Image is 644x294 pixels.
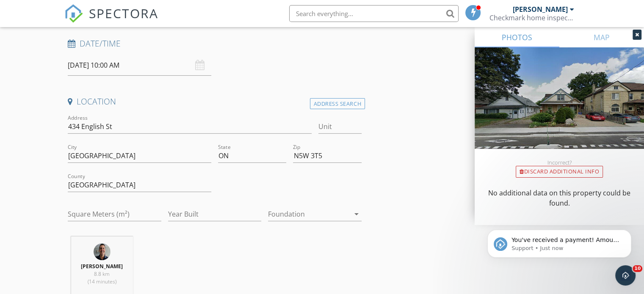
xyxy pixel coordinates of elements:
i: arrow_drop_down [351,209,362,219]
div: Checkmark home inspections Inc. [489,14,574,22]
img: streetview [475,47,644,169]
h4: Date/Time [68,38,362,49]
div: Address Search [310,98,365,110]
p: No additional data on this property could be found. [485,188,634,208]
span: (14 minutes) [88,278,116,285]
input: Select date [68,55,211,76]
h4: Location [68,96,362,107]
iframe: Intercom live chat [615,265,636,286]
a: PHOTOS [475,27,559,47]
span: SPECTORA [89,4,158,22]
div: [PERSON_NAME] [513,5,568,14]
input: Search everything... [289,5,459,22]
div: Incorrect? [475,159,644,166]
div: Discard Additional info [516,166,603,178]
span: 8.8 km [94,270,110,278]
img: The Best Home Inspection Software - Spectora [64,4,83,23]
a: MAP [559,27,644,47]
a: SPECTORA [64,11,158,29]
strong: [PERSON_NAME] [81,263,123,270]
img: profile_pic.jpg [94,243,111,260]
span: 10 [633,265,642,272]
iframe: Intercom notifications message [475,212,644,271]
